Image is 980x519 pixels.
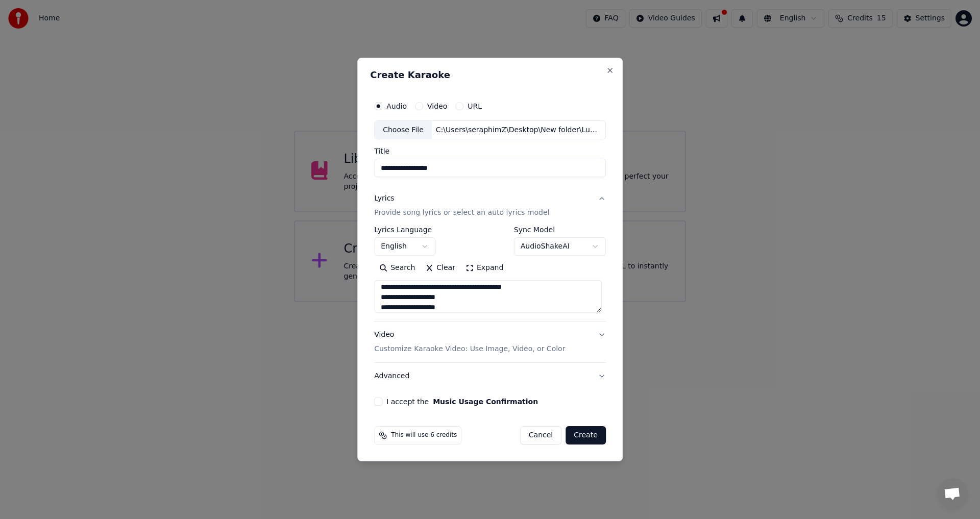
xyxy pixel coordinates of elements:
p: Customize Karaoke Video: Use Image, Video, or Color [374,344,565,354]
label: Title [374,148,606,155]
label: Audio [386,103,407,110]
label: Video [427,103,447,110]
div: Video [374,330,565,355]
p: Provide song lyrics or select an auto lyrics model [374,208,549,218]
button: Cancel [520,426,561,444]
div: C:\Users\seraphimZ\Desktop\New folder\Lugar Kung S’an - Single\01 Lugar Kung S’an.m4a [432,125,605,135]
button: Advanced [374,363,606,389]
button: Expand [460,260,508,277]
button: Clear [420,260,460,277]
button: I accept the [433,398,538,405]
label: Lyrics Language [374,227,435,234]
label: I accept the [386,398,538,405]
div: Lyrics [374,194,394,204]
button: VideoCustomize Karaoke Video: Use Image, Video, or Color [374,322,606,363]
button: LyricsProvide song lyrics or select an auto lyrics model [374,186,606,227]
label: URL [468,103,482,110]
span: This will use 6 credits [391,431,457,439]
h2: Create Karaoke [370,70,610,80]
button: Create [566,426,606,444]
label: Sync Model [514,227,606,234]
button: Search [374,260,420,277]
div: LyricsProvide song lyrics or select an auto lyrics model [374,227,606,322]
div: Choose File [375,121,432,139]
